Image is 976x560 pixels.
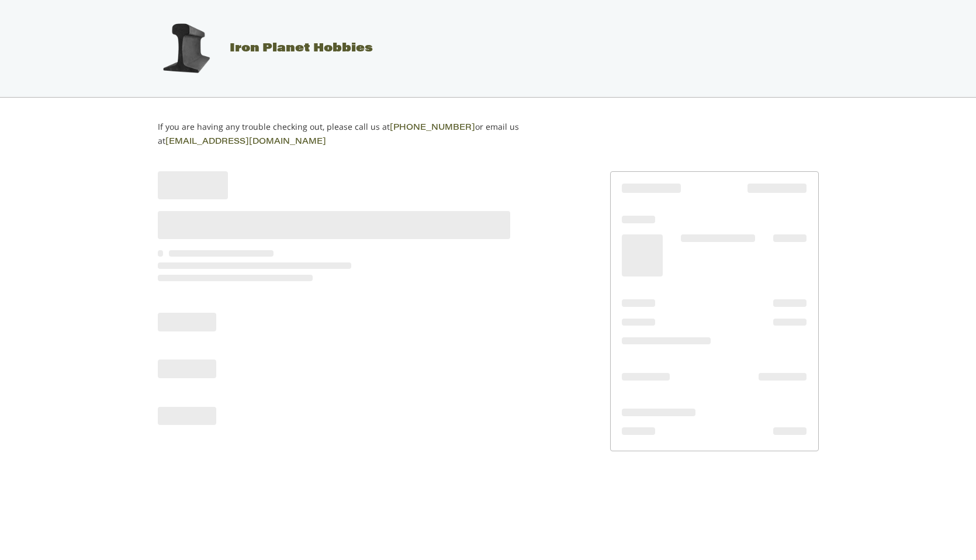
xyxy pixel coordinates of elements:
p: If you are having any trouble checking out, please call us at or email us at [158,120,556,148]
a: Iron Planet Hobbies [145,43,373,54]
a: [EMAIL_ADDRESS][DOMAIN_NAME] [165,138,326,146]
img: Iron Planet Hobbies [157,19,215,78]
a: [PHONE_NUMBER] [390,124,475,132]
span: Iron Planet Hobbies [230,43,373,54]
